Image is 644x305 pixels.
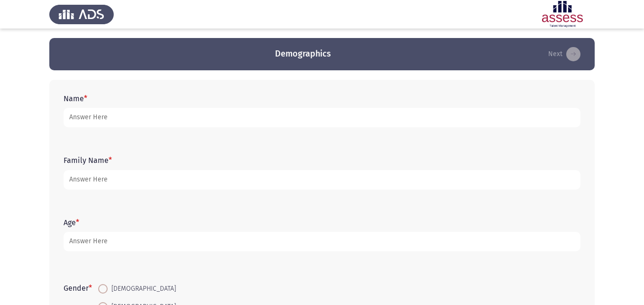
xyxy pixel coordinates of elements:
input: add answer text [64,232,580,251]
span: [DEMOGRAPHIC_DATA] [108,283,176,295]
button: load next page [545,47,583,62]
label: Age [64,218,79,227]
img: Assessment logo of Assessment En (Focus & 16PD) [530,1,595,28]
input: add answer text [64,170,580,190]
img: Assess Talent Management logo [49,1,114,28]
label: Gender [64,284,92,293]
h3: Demographics [275,48,331,60]
input: add answer text [64,108,580,127]
label: Family Name [64,156,112,165]
label: Name [64,94,87,103]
